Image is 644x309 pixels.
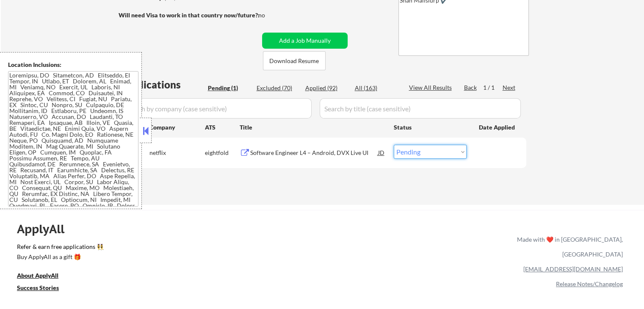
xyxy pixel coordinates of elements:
[483,83,503,92] div: 1 / 1
[17,222,74,236] div: ApplyAll
[464,83,478,92] div: Back
[149,149,205,157] div: netflix
[514,232,623,262] div: Made with ❤️ in [GEOGRAPHIC_DATA], [GEOGRAPHIC_DATA]
[17,253,102,263] a: Buy ApplyAll as a gift 🎁
[17,271,70,282] a: About ApplyAll
[17,284,70,294] a: Success Stories
[394,119,467,135] div: Status
[17,244,340,253] a: Refer & earn free applications 👯‍♀️
[17,254,102,260] div: Buy ApplyAll as a gift 🎁
[208,84,250,92] div: Pending (1)
[121,98,312,119] input: Search by company (case sensitive)
[257,84,299,92] div: Excluded (70)
[479,123,516,132] div: Date Applied
[305,84,348,92] div: Applied (92)
[8,61,138,69] div: Location Inclusions:
[262,33,348,49] button: Add a Job Manually
[149,123,205,132] div: Company
[121,80,205,90] div: Applications
[409,83,454,92] div: View All Results
[17,272,58,279] u: About ApplyAll
[205,123,240,132] div: ATS
[17,284,59,291] u: Success Stories
[355,84,397,92] div: All (163)
[258,11,282,19] div: no
[503,83,516,92] div: Next
[556,280,623,287] a: Release Notes/Changelog
[240,123,386,132] div: Title
[320,98,521,119] input: Search by title (case sensitive)
[523,265,623,273] a: [EMAIL_ADDRESS][DOMAIN_NAME]
[377,145,386,160] div: JD
[119,11,260,19] strong: Will need Visa to work in that country now/future?:
[250,149,378,157] div: Software Engineer L4 – Android, DVX Live UI
[205,149,240,157] div: eightfold
[263,51,326,70] button: Download Resume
